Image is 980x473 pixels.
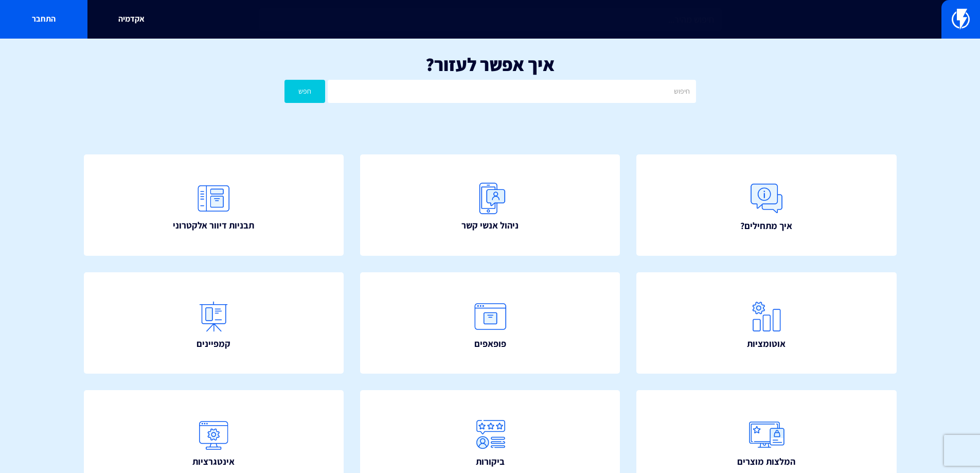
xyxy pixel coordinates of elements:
[461,219,519,232] span: ניהול אנשי קשר
[15,54,965,75] h1: איך אפשר לעזור?
[740,219,792,233] span: איך מתחילים?
[284,80,326,103] button: חפש
[192,455,235,468] span: אינטגרציות
[173,219,254,232] span: תבניות דיוור אלקטרוני
[360,272,620,374] a: פופאפים
[84,272,344,374] a: קמפיינים
[747,337,786,351] span: אוטומציות
[197,337,230,351] span: קמפיינים
[328,80,696,103] input: חיפוש
[259,8,722,31] input: חיפוש מהיר...
[476,455,505,468] span: ביקורות
[360,154,620,256] a: ניהול אנשי קשר
[84,154,344,256] a: תבניות דיוור אלקטרוני
[737,455,795,468] span: המלצות מוצרים
[636,272,897,374] a: אוטומציות
[474,337,506,351] span: פופאפים
[636,154,897,256] a: איך מתחילים?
